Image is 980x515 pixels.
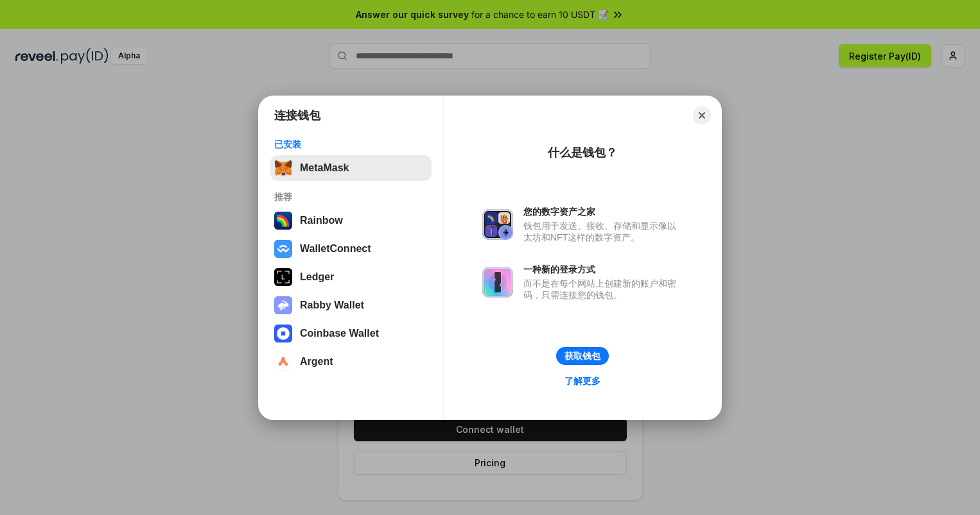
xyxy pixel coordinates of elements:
button: MetaMask [270,155,432,181]
button: 获取钱包 [556,347,609,365]
div: 推荐 [274,191,428,203]
div: Ledger [300,271,334,283]
button: Argent [270,349,432,375]
a: 了解更多 [557,373,608,389]
div: 什么是钱包？ [548,145,617,160]
div: 了解更多 [564,375,600,387]
div: 一种新的登录方式 [523,264,683,275]
div: Rabby Wallet [300,300,364,311]
div: WalletConnect [300,243,371,255]
img: svg+xml,%3Csvg%20xmlns%3D%22http%3A%2F%2Fwww.w3.org%2F2000%2Fsvg%22%20fill%3D%22none%22%20viewBox... [482,209,513,240]
button: Ledger [270,264,432,290]
img: svg+xml,%3Csvg%20xmlns%3D%22http%3A%2F%2Fwww.w3.org%2F2000%2Fsvg%22%20fill%3D%22none%22%20viewBox... [274,296,292,314]
img: svg+xml,%3Csvg%20fill%3D%22none%22%20height%3D%2233%22%20viewBox%3D%220%200%2035%2033%22%20width%... [274,159,292,177]
img: svg+xml,%3Csvg%20xmlns%3D%22http%3A%2F%2Fwww.w3.org%2F2000%2Fsvg%22%20fill%3D%22none%22%20viewBox... [482,267,513,298]
div: 而不是在每个网站上创建新的账户和密码，只需连接您的钱包。 [523,278,683,301]
button: Rainbow [270,208,432,233]
div: 已安装 [274,139,428,150]
button: Rabby Wallet [270,292,432,318]
button: Close [693,106,711,124]
div: Coinbase Wallet [300,328,379,339]
div: Rainbow [300,215,343,226]
div: Argent [300,356,333,367]
button: WalletConnect [270,236,432,262]
div: 钱包用于发送、接收、存储和显示像以太坊和NFT这样的数字资产。 [523,220,683,243]
div: MetaMask [300,162,349,174]
h1: 连接钱包 [274,108,320,123]
img: svg+xml,%3Csvg%20xmlns%3D%22http%3A%2F%2Fwww.w3.org%2F2000%2Fsvg%22%20width%3D%2228%22%20height%3... [274,268,292,286]
button: Coinbase Wallet [270,321,432,346]
div: 获取钱包 [564,350,600,362]
img: svg+xml,%3Csvg%20width%3D%2228%22%20height%3D%2228%22%20viewBox%3D%220%200%2028%2028%22%20fill%3D... [274,353,292,371]
div: 您的数字资产之家 [523,206,683,217]
img: svg+xml,%3Csvg%20width%3D%2228%22%20height%3D%2228%22%20viewBox%3D%220%200%2028%2028%22%20fill%3D... [274,240,292,258]
img: svg+xml,%3Csvg%20width%3D%22120%22%20height%3D%22120%22%20viewBox%3D%220%200%20120%20120%22%20fil... [274,212,292,230]
img: svg+xml,%3Csvg%20width%3D%2228%22%20height%3D%2228%22%20viewBox%3D%220%200%2028%2028%22%20fill%3D... [274,325,292,342]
